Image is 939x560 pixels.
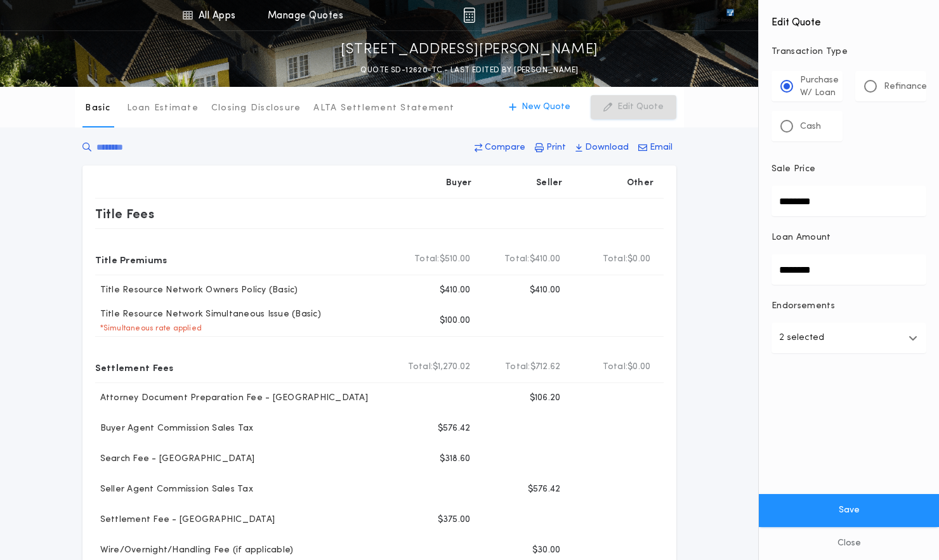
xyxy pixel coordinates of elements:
[530,253,561,266] span: $410.00
[536,177,563,190] p: Seller
[650,141,673,154] p: Email
[530,284,561,297] p: $410.00
[463,8,475,23] img: img
[85,102,110,115] p: Basic
[95,422,254,435] p: Buyer Agent Commission Sales Tax
[530,392,561,405] p: $106.20
[95,249,167,270] p: Title Premiums
[440,253,471,266] span: $510.00
[95,392,368,405] p: Attorney Document Preparation Fee - [GEOGRAPHIC_DATA]
[772,323,926,353] button: 2 selected
[530,361,561,374] span: $712.62
[572,136,633,159] button: Download
[603,253,628,266] b: Total:
[772,300,926,313] p: Endorsements
[779,330,824,346] p: 2 selected
[704,9,757,22] img: vs-icon
[772,186,926,216] input: Sale Price
[440,315,471,327] p: $100.00
[408,361,433,374] b: Total:
[95,514,275,526] p: Settlement Fee - [GEOGRAPHIC_DATA]
[360,64,578,77] p: QUOTE SD-12620-TC - LAST EDITED BY [PERSON_NAME]
[341,40,598,60] p: [STREET_ADDRESS][PERSON_NAME]
[433,361,470,374] span: $1,270.02
[585,141,629,154] p: Download
[95,357,174,377] p: Settlement Fees
[440,453,471,466] p: $318.60
[884,81,927,93] p: Refinance
[772,163,815,176] p: Sale Price
[800,120,821,133] p: Cash
[627,361,650,374] span: $0.00
[504,253,530,266] b: Total:
[532,544,561,557] p: $30.00
[438,514,471,526] p: $375.00
[313,102,454,115] p: ALTA Settlement Statement
[772,8,926,30] h4: Edit Quote
[772,254,926,285] input: Loan Amount
[772,231,831,244] p: Loan Amount
[603,361,628,374] b: Total:
[626,177,653,190] p: Other
[95,284,298,297] p: Title Resource Network Owners Policy (Basic)
[95,204,155,224] p: Title Fees
[440,284,471,297] p: $410.00
[505,361,530,374] b: Total:
[617,101,664,114] p: Edit Quote
[772,46,926,58] p: Transaction Type
[634,136,676,159] button: Email
[485,141,525,154] p: Compare
[627,253,650,266] span: $0.00
[496,95,583,119] button: New Quote
[591,95,676,119] button: Edit Quote
[522,101,570,114] p: New Quote
[95,483,253,496] p: Seller Agent Commission Sales Tax
[759,527,939,560] button: Close
[95,308,321,321] p: Title Resource Network Simultaneous Issue (Basic)
[438,422,471,435] p: $576.42
[127,102,199,115] p: Loan Estimate
[528,483,561,496] p: $576.42
[95,544,294,557] p: Wire/Overnight/Handling Fee (if applicable)
[800,74,839,100] p: Purchase W/ Loan
[414,253,440,266] b: Total:
[759,494,939,527] button: Save
[446,177,471,190] p: Buyer
[211,102,301,115] p: Closing Disclosure
[95,453,255,466] p: Search Fee - [GEOGRAPHIC_DATA]
[95,323,202,334] p: * Simultaneous rate applied
[546,141,566,154] p: Print
[531,136,570,159] button: Print
[471,136,529,159] button: Compare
